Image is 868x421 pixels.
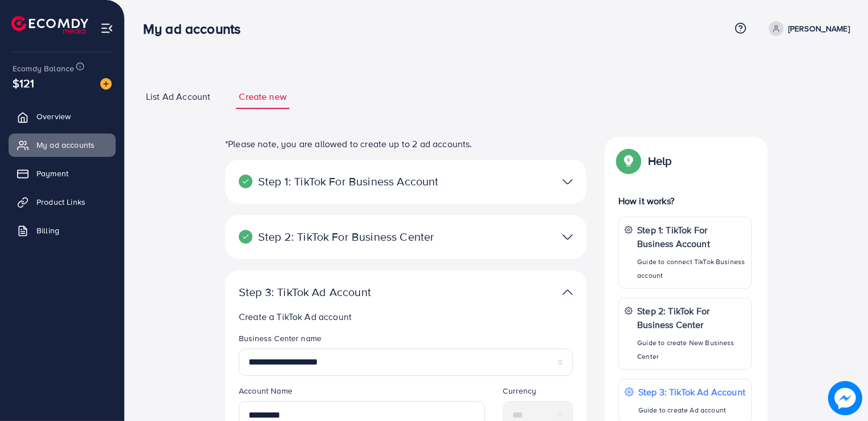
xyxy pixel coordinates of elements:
p: How it works? [618,194,752,208]
span: Payment [36,168,68,179]
p: [PERSON_NAME] [788,22,850,35]
p: *Please note, you are allowed to create up to 2 ad accounts. [225,137,586,151]
p: Guide to connect TikTok Business account [637,255,745,282]
h3: My ad accounts [143,21,250,37]
img: Popup guide [618,151,639,171]
span: Product Links [36,196,85,208]
legend: Currency [503,385,573,401]
span: Overview [36,111,71,122]
p: Guide to create New Business Center [637,336,745,363]
p: Step 2: TikTok For Business Center [637,304,745,331]
legend: Business Center name [239,333,573,349]
p: Guide to create Ad account [638,403,745,417]
p: Help [648,154,672,168]
p: Step 1: TikTok For Business Account [239,175,455,188]
img: image [100,78,112,90]
span: Create new [239,90,287,103]
img: logo [11,16,88,34]
p: Create a TikTok Ad account [239,310,577,323]
a: Product Links [9,191,116,213]
a: Billing [9,219,116,242]
span: Ecomdy Balance [13,63,74,74]
p: Step 1: TikTok For Business Account [637,223,745,250]
a: My ad accounts [9,133,116,156]
p: Step 3: TikTok Ad Account [638,385,745,399]
p: Step 2: TikTok For Business Center [239,230,455,244]
img: TikTok partner [563,173,573,190]
img: TikTok partner [563,284,573,301]
span: List Ad Account [146,90,210,103]
img: menu [100,22,113,35]
img: TikTok partner [563,229,573,245]
span: $121 [13,75,35,91]
p: Step 3: TikTok Ad Account [239,285,455,299]
span: My ad accounts [36,139,95,151]
a: Payment [9,162,116,185]
a: [PERSON_NAME] [764,21,850,36]
img: image [828,381,862,415]
legend: Account Name [239,385,485,401]
span: Billing [36,225,59,236]
a: Overview [9,105,116,128]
